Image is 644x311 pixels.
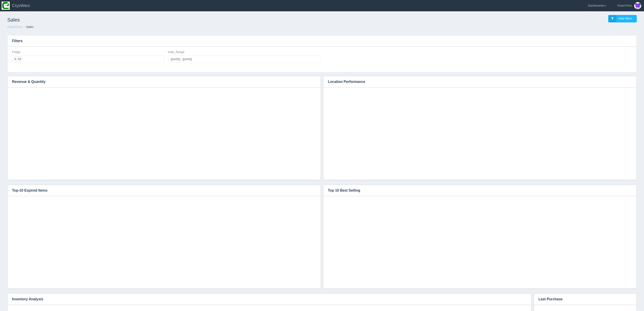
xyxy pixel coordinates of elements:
h3: Top-10 Expired Items [7,185,314,196]
span: Hide filters [618,17,632,20]
h3: Location Performance [323,76,630,87]
a: Hide filters [608,15,637,22]
h3: Last Purchase [534,294,630,305]
h1: Sales [7,15,322,25]
label: Date_Range [168,50,185,54]
h3: Filters [7,35,637,47]
h3: Revenue & Quantity [7,76,314,87]
div: GreenTime [617,1,632,10]
li: Sales [23,25,34,29]
h3: Inventory Analysis [7,294,524,305]
label: Fridge [12,50,20,54]
a: GreenTime [7,25,22,29]
img: so2zg2bv3y2ub16hxtjr.png [2,2,10,10]
h3: Top 10 Best Selling [323,185,630,196]
span: CryoWerx [12,3,30,8]
img: Profile Picture [634,2,641,9]
div: All [18,58,21,60]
